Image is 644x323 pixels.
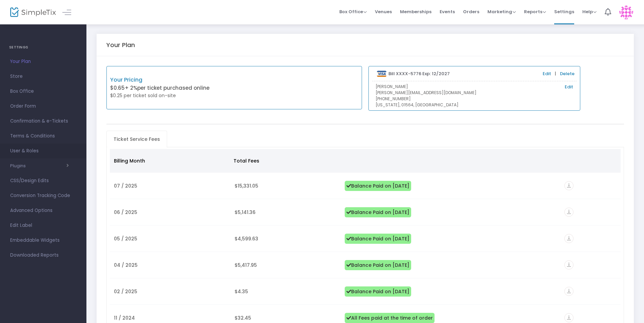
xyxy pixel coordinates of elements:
[564,234,573,243] i: vertical_align_bottom
[125,84,137,91] span: + 2%
[564,183,573,190] a: vertical_align_bottom
[564,315,573,322] a: vertical_align_bottom
[109,134,164,145] span: Ticket Service Fees
[10,147,76,155] span: User & Roles
[114,235,137,242] span: 05 / 2025
[553,70,558,77] span: |
[564,260,573,270] i: vertical_align_bottom
[564,289,573,296] a: vertical_align_bottom
[9,41,77,54] h4: SETTINGS
[376,96,573,102] p: [PHONE_NUMBER]
[400,3,431,20] span: Memberships
[345,207,411,217] span: Balance Paid on [DATE]
[560,70,575,77] a: Delete
[10,87,76,96] span: Box Office
[10,72,76,81] span: Store
[10,102,76,111] span: Order Form
[339,8,367,15] span: Box Office
[376,84,573,90] p: [PERSON_NAME]
[377,71,387,77] img: visa.png
[235,182,258,189] span: $15,331.05
[582,8,597,15] span: Help
[110,76,234,84] p: Your Pricing
[114,262,138,268] span: 04 / 2025
[10,191,76,200] span: Conversion Tracking Code
[10,206,76,215] span: Advanced Options
[564,208,573,217] i: vertical_align_bottom
[110,92,234,99] p: $0.25 per ticket sold on-site
[10,236,76,245] span: Embeddable Widgets
[10,221,76,230] span: Edit Label
[110,84,234,92] p: $0.65 per ticket purchased online
[235,209,256,216] span: $5,141.36
[106,41,135,49] h5: Your Plan
[524,8,546,15] span: Reports
[376,90,573,96] p: [PERSON_NAME][EMAIL_ADDRESS][DOMAIN_NAME]
[10,117,76,126] span: Confirmation & e-Tickets
[463,3,479,20] span: Orders
[10,176,76,185] span: CSS/Design Edits
[375,3,392,20] span: Venues
[345,313,435,323] span: All Fees paid at the time of order
[114,315,135,321] span: 11 / 2024
[440,3,455,20] span: Events
[376,102,573,108] p: [US_STATE], 01564, [GEOGRAPHIC_DATA]
[564,287,573,296] i: vertical_align_bottom
[114,288,137,295] span: 02 / 2025
[10,57,76,66] span: Your Plan
[235,315,251,321] span: $32.45
[564,181,573,190] i: vertical_align_bottom
[565,84,573,90] a: Edit
[10,163,69,169] button: Plugins
[564,262,573,269] a: vertical_align_bottom
[114,209,137,216] span: 06 / 2025
[554,3,574,20] span: Settings
[235,262,257,268] span: $5,417.95
[345,260,411,270] span: Balance Paid on [DATE]
[564,210,573,216] a: vertical_align_bottom
[110,149,230,173] th: Billing Month
[345,181,411,191] span: Balance Paid on [DATE]
[114,182,137,189] span: 07 / 2025
[564,313,573,322] i: vertical_align_bottom
[10,132,76,141] span: Terms & Conditions
[388,70,450,77] b: Bill XXXX-5776 Exp: 12/2027
[229,149,339,173] th: Total Fees
[235,235,258,242] span: $4,599.63
[10,251,76,260] span: Downloaded Reports
[487,8,516,15] span: Marketing
[235,288,248,295] span: $4.35
[564,236,573,243] a: vertical_align_bottom
[345,234,411,244] span: Balance Paid on [DATE]
[345,286,411,297] span: Balance Paid on [DATE]
[543,70,551,77] a: Edit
